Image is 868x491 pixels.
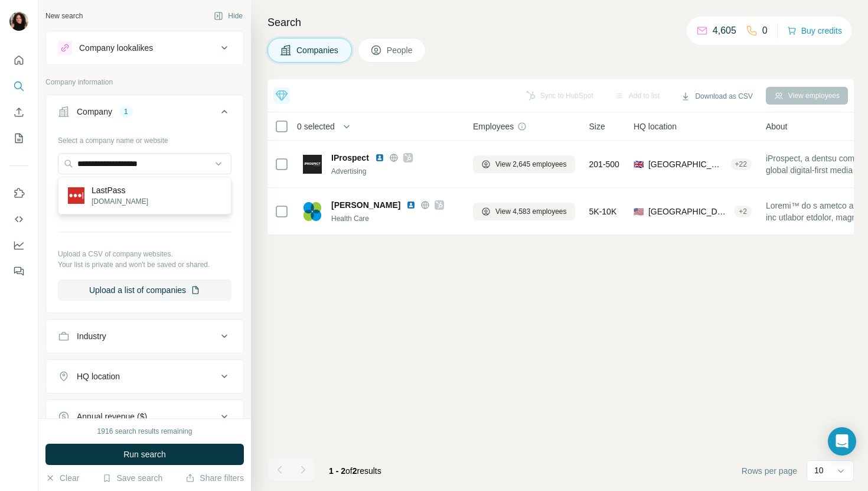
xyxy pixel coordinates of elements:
[766,121,788,132] span: About
[648,158,726,170] span: [GEOGRAPHIC_DATA], [GEOGRAPHIC_DATA]|[GEOGRAPHIC_DATA]|[GEOGRAPHIC_DATA] ([GEOGRAPHIC_DATA])|[GEO...
[45,11,83,21] div: New search
[713,24,736,38] p: 4,605
[762,24,768,38] p: 0
[9,261,28,282] button: Feedback
[46,322,243,350] button: Industry
[387,44,414,56] span: People
[375,153,384,162] img: LinkedIn logo
[329,466,381,476] span: results
[406,200,416,210] img: LinkedIn logo
[9,235,28,256] button: Dashboard
[68,187,84,204] img: LastPass
[9,209,28,230] button: Use Surfe API
[119,106,133,117] div: 1
[9,50,28,71] button: Quick start
[742,465,797,477] span: Rows per page
[634,121,677,132] span: HQ location
[58,249,231,259] p: Upload a CSV of company websites.
[814,464,824,476] p: 10
[734,206,752,217] div: + 2
[77,330,106,342] div: Industry
[730,159,752,170] div: + 22
[45,77,244,87] p: Company information
[79,42,153,54] div: Company lookalikes
[495,206,567,217] span: View 4,583 employees
[634,158,644,170] span: 🇬🇧
[303,202,322,221] img: Logo of Natera
[329,466,345,476] span: 1 - 2
[92,184,148,196] p: LastPass
[787,22,842,39] button: Buy credits
[267,14,854,31] h4: Search
[353,466,357,476] span: 2
[46,402,243,431] button: Annual revenue ($)
[205,7,251,25] button: Hide
[634,206,644,217] span: 🇺🇸
[9,128,28,149] button: My lists
[296,44,340,56] span: Companies
[58,259,231,270] p: Your list is private and won't be saved or shared.
[58,279,231,301] button: Upload a list of companies
[9,102,28,123] button: Enrich CSV
[345,466,353,476] span: of
[9,183,28,204] button: Use Surfe on LinkedIn
[673,87,761,105] button: Download as CSV
[46,34,243,62] button: Company lookalikes
[495,159,567,170] span: View 2,645 employees
[185,472,244,484] button: Share filters
[303,155,322,174] img: Logo of IProspect
[331,166,459,177] div: Advertising
[331,152,369,164] span: IProspect
[9,76,28,97] button: Search
[473,203,575,220] button: View 4,583 employees
[331,199,400,211] span: [PERSON_NAME]
[92,196,148,207] p: [DOMAIN_NAME]
[9,12,28,31] img: Avatar
[77,370,120,382] div: HQ location
[473,121,514,132] span: Employees
[46,362,243,391] button: HQ location
[58,131,231,146] div: Select a company name or website
[45,472,79,484] button: Clear
[45,444,244,465] button: Run search
[46,97,243,131] button: Company1
[297,121,335,132] span: 0 selected
[77,411,147,422] div: Annual revenue ($)
[123,448,166,460] span: Run search
[589,121,605,132] span: Size
[102,472,162,484] button: Save search
[77,106,112,118] div: Company
[589,158,619,170] span: 201-500
[473,155,575,173] button: View 2,645 employees
[828,427,856,456] div: Open Intercom Messenger
[648,206,729,217] span: [GEOGRAPHIC_DATA], [US_STATE]
[97,426,192,437] div: 1916 search results remaining
[589,206,617,217] span: 5K-10K
[331,213,459,224] div: Health Care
